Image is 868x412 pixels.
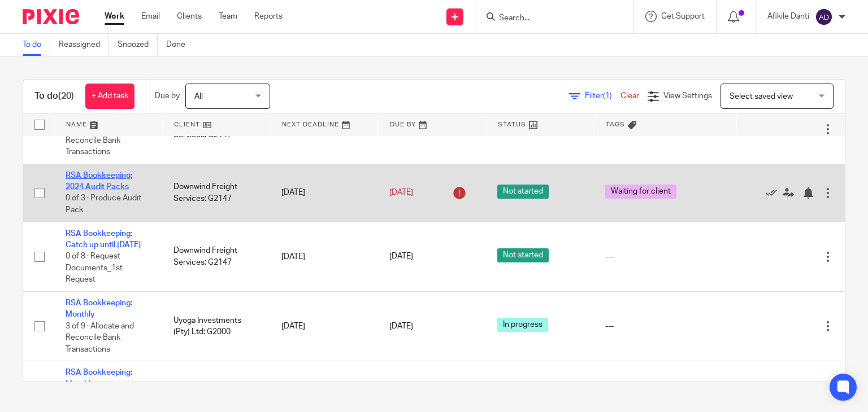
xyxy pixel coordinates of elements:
[66,299,132,318] a: RSA Bookkeeping: Monthly
[270,291,378,361] td: [DATE]
[66,252,123,283] span: 0 of 8 · Request Documents_1st Request
[141,11,160,22] a: Email
[389,189,413,196] span: [DATE]
[766,187,783,198] a: Mark as done
[23,34,50,56] a: To do
[162,164,270,222] td: Downwind Freight Services: G2147
[605,185,676,199] span: Waiting for client
[66,172,132,191] a: RSA Bookkeeping: 2024 Audit Packs
[166,34,194,56] a: Done
[605,251,726,262] div: ---
[606,121,625,128] span: Tags
[389,253,413,261] span: [DATE]
[730,93,793,100] span: Select saved view
[34,90,74,102] h1: To do
[66,195,141,214] span: 0 of 3 · Produce Audit Pack
[162,291,270,361] td: Uyoga Investments (Pty) Ltd: G2000
[254,11,283,22] a: Reports
[177,11,202,22] a: Clients
[815,8,833,26] img: svg%3E
[620,92,639,100] a: Clear
[58,91,74,100] span: (20)
[66,125,134,156] span: 3 of 8 · Allocate and Reconcile Bank Transactions
[118,34,158,56] a: Snoozed
[66,369,132,388] a: RSA Bookkeeping: Monthly
[767,11,809,22] p: Afikile Danti
[270,222,378,291] td: [DATE]
[497,185,549,199] span: Not started
[23,9,79,24] img: Pixie
[497,248,549,262] span: Not started
[389,322,413,330] span: [DATE]
[105,11,124,22] a: Work
[219,11,237,22] a: Team
[270,164,378,222] td: [DATE]
[605,321,726,332] div: ---
[585,92,620,100] span: Filter
[162,222,270,291] td: Downwind Freight Services: G2147
[85,84,134,109] a: + Add task
[194,93,203,100] span: All
[66,230,141,249] a: RSA Bookkeeping: Catch up until [DATE]
[663,92,712,100] span: View Settings
[497,318,548,332] span: In progress
[155,90,180,102] p: Due by
[66,322,134,353] span: 3 of 9 · Allocate and Reconcile Bank Transactions
[498,14,600,24] input: Search
[59,34,109,56] a: Reassigned
[603,92,612,100] span: (1)
[661,12,705,20] span: Get Support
